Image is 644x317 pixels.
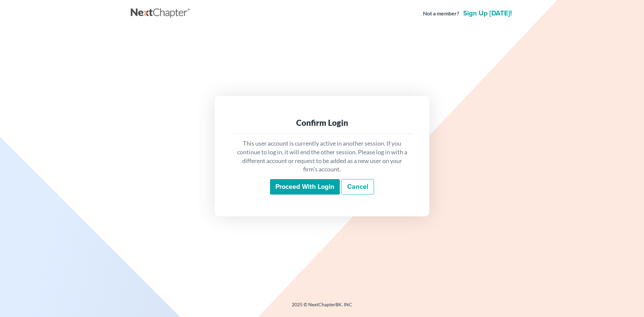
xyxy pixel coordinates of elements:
a: Sign up [DATE]! [462,10,513,17]
a: Cancel [341,179,374,195]
input: Proceed with login [270,179,340,195]
div: Confirm Login [236,117,408,128]
strong: Not a member? [423,10,459,17]
div: 2025 © NextChapterBK, INC [131,301,513,313]
p: This user account is currently active in another session. If you continue to log in, it will end ... [236,139,408,174]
